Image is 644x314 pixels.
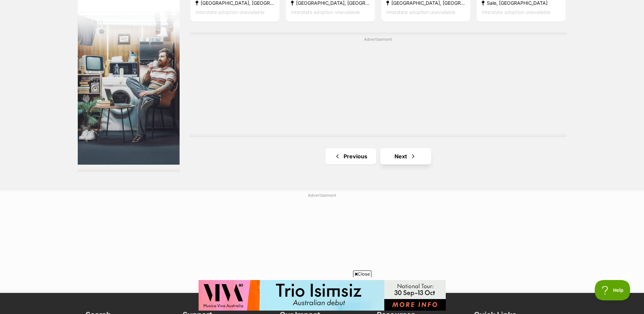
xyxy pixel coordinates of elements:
[190,148,567,164] nav: Pagination
[199,280,446,311] iframe: Advertisement
[595,280,630,300] iframe: Help Scout Beacon - Open
[353,271,371,277] span: Close
[325,148,376,164] a: Previous page
[482,9,551,15] span: Interstate adoption unavailable
[386,9,455,15] span: Interstate adoption unavailable
[214,45,543,130] iframe: Advertisement
[196,9,264,15] span: Interstate adoption unavailable
[291,9,360,15] span: Interstate adoption unavailable
[158,201,487,286] iframe: Advertisement
[380,148,431,164] a: Next page
[190,33,567,137] div: Advertisement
